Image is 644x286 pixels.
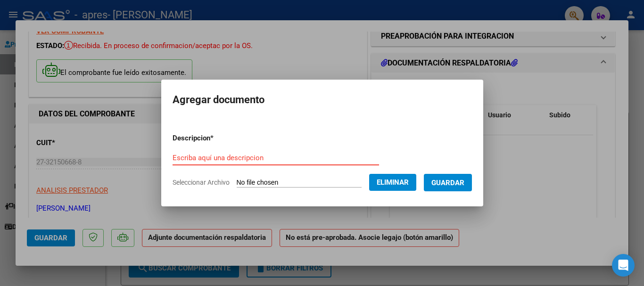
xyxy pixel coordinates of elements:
[173,179,230,186] span: Seleccionar Archivo
[424,174,472,191] button: Guardar
[612,254,635,277] div: Open Intercom Messenger
[173,133,263,144] p: Descripcion
[173,91,472,109] h2: Agregar documento
[377,178,409,187] span: Eliminar
[369,174,416,191] button: Eliminar
[431,179,464,187] span: Guardar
